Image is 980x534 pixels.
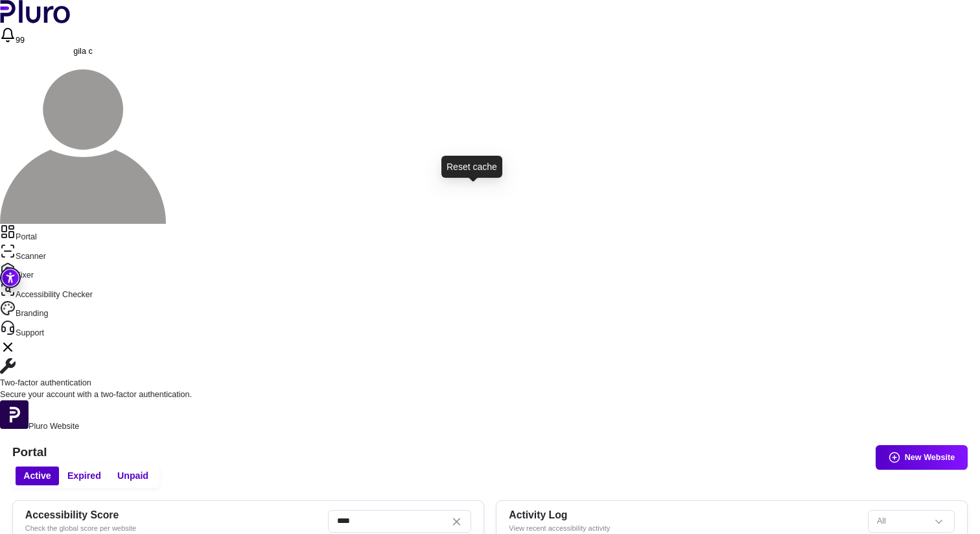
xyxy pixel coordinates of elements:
div: Set sorting [868,510,955,533]
input: Search [328,510,471,533]
button: Unpaid [109,467,156,485]
h2: Accessibility Score [25,509,320,522]
span: Expired [67,470,101,482]
button: Clear search field [450,515,463,528]
div: Check the global score per website [25,524,320,534]
h1: Portal [12,445,968,460]
span: gila c [73,47,92,56]
div: View recent accessibility activity [509,524,859,534]
button: New Website [876,445,968,470]
button: Active [16,467,60,485]
span: Unpaid [117,470,148,482]
span: 99 [16,36,25,45]
h2: Activity Log [509,509,859,522]
div: Reset cache [441,156,502,178]
button: Expired [59,467,109,485]
span: Active [23,470,51,482]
